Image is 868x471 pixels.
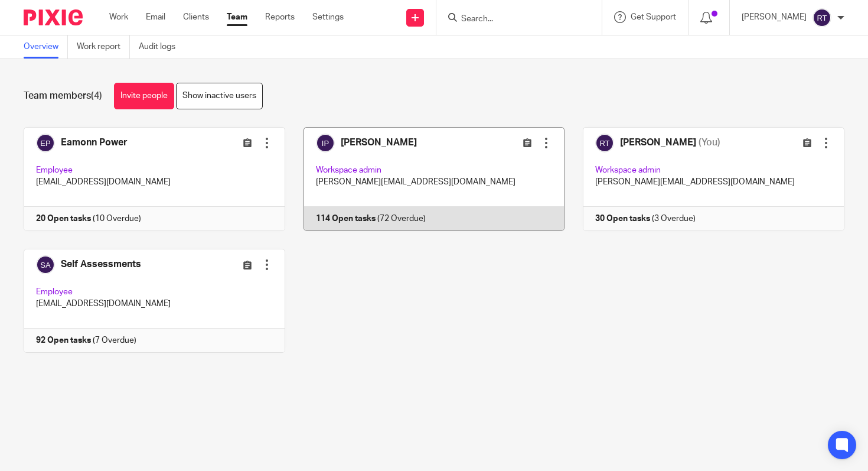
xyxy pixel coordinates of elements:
a: Team [227,11,247,23]
a: Invite people [114,83,174,109]
a: Work report [77,35,130,59]
a: Reports [265,11,295,23]
a: Overview [24,35,68,59]
a: Settings [312,11,344,23]
img: Pixie [24,9,83,25]
a: Clients [183,11,209,23]
a: Audit logs [139,35,184,59]
input: Search [460,14,566,25]
a: Show inactive users [176,83,263,109]
h1: Team members [24,90,102,102]
span: Get Support [631,13,676,21]
p: [PERSON_NAME] [742,11,807,23]
a: Email [146,11,165,23]
span: (4) [91,91,102,100]
img: svg%3E [812,8,831,27]
a: Work [109,11,128,23]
